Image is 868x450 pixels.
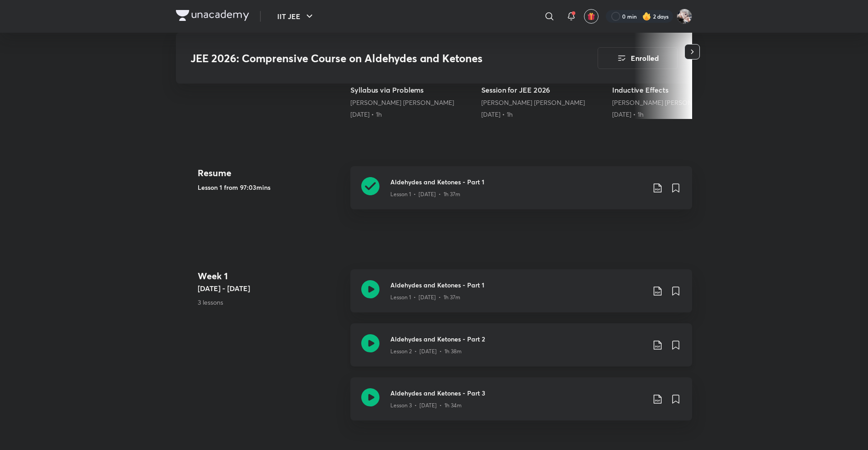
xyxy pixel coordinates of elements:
h3: JEE 2026: Comprensive Course on Aldehydes and Ketones [190,52,546,65]
p: Lesson 2 • [DATE] • 1h 38m [390,347,462,356]
button: avatar [584,9,599,24]
h3: Aldehydes and Ketones - Part 1 [390,177,645,187]
button: Enrolled [598,47,678,69]
img: streak [642,12,651,21]
h5: JEE 2026: Revision Session on Inductive Effects [612,74,736,95]
p: 3 lessons [198,297,343,307]
a: [PERSON_NAME] [PERSON_NAME] [350,98,454,107]
img: avatar [587,12,595,20]
p: Lesson 1 • [DATE] • 1h 37m [390,190,460,198]
div: Mohammad Kashif Alam [612,98,736,107]
a: Aldehydes and Ketones - Part 1Lesson 1 • [DATE] • 1h 37m [350,166,692,220]
img: Company Logo [176,10,249,21]
img: Navin Raj [677,9,692,24]
a: [PERSON_NAME] [PERSON_NAME] [612,98,716,107]
a: Company Logo [176,10,249,23]
div: 18th Jun • 1h [612,110,736,119]
h3: Aldehydes and Ketones - Part 1 [390,280,645,290]
h5: Class 11th Full Syllabus Revision Session for JEE 2026 [481,74,605,95]
a: Aldehydes and Ketones - Part 2Lesson 2 • [DATE] • 1h 38m [350,323,692,377]
h5: Revision of Complete 11th OC Syllabus via Problems [350,74,474,95]
p: Lesson 3 • [DATE] • 1h 34m [390,401,462,410]
a: [PERSON_NAME] [PERSON_NAME] [481,98,585,107]
h5: [DATE] - [DATE] [198,283,343,294]
h4: Resume [198,166,343,180]
h3: Aldehydes and Ketones - Part 3 [390,388,645,398]
div: Mohammad Kashif Alam [350,98,474,107]
p: Lesson 1 • [DATE] • 1h 37m [390,293,460,302]
h5: Lesson 1 from 97:03mins [198,183,343,192]
h3: Aldehydes and Ketones - Part 2 [390,334,645,344]
h4: Week 1 [198,269,343,283]
button: IIT JEE [272,7,320,25]
div: 27th Apr • 1h [350,110,474,119]
div: 4th Jun • 1h [481,110,605,119]
a: Aldehydes and Ketones - Part 3Lesson 3 • [DATE] • 1h 34m [350,377,692,431]
a: Aldehydes and Ketones - Part 1Lesson 1 • [DATE] • 1h 37m [350,269,692,323]
div: Mohammad Kashif Alam [481,98,605,107]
